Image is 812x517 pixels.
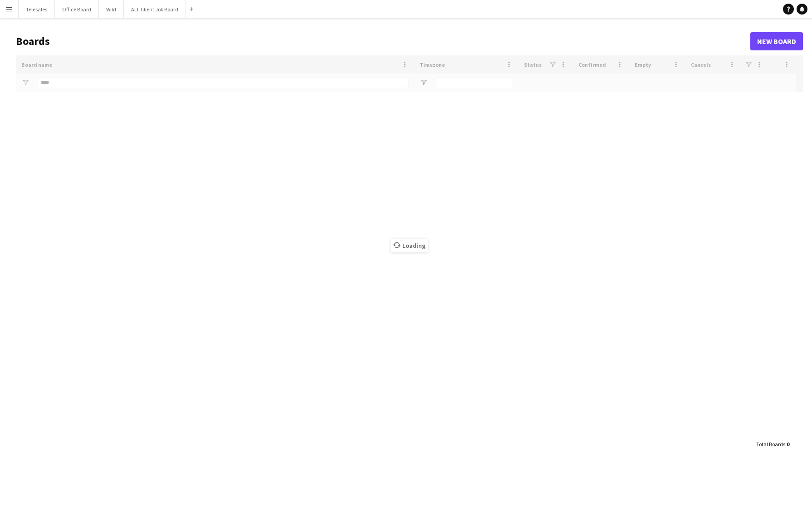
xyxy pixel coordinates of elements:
[756,441,785,448] span: Total Boards
[124,0,186,18] button: ALL Client Job Board
[391,239,428,252] span: Loading
[16,34,750,48] h1: Boards
[750,32,803,50] a: New Board
[19,0,55,18] button: Telesales
[756,435,789,453] div: :
[99,0,124,18] button: Wild
[55,0,99,18] button: Office Board
[787,441,789,448] span: 0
